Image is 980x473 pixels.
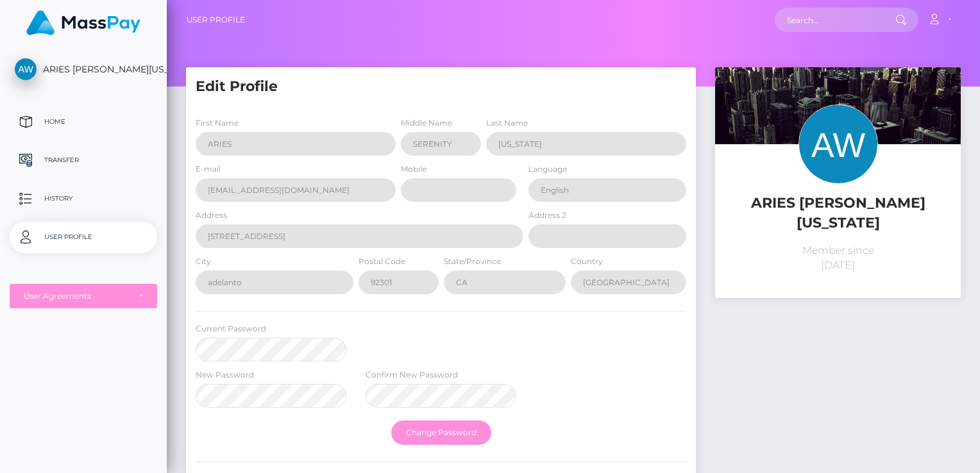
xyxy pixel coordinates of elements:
[196,210,227,221] label: Address
[196,369,254,381] label: New Password
[486,117,528,129] label: Last Name
[10,183,157,215] a: History
[196,163,221,175] label: E-mail
[366,369,458,381] label: Confirm New Password
[444,256,501,267] label: State/Province
[401,117,452,129] label: Middle Name
[10,284,157,308] button: User Agreements
[10,221,157,253] a: User Profile
[775,8,895,32] input: Search...
[725,194,951,233] h5: ARIES [PERSON_NAME][US_STATE]
[528,210,566,221] label: Address 2
[528,163,567,175] label: Language
[196,77,686,97] h5: Edit Profile
[391,420,491,445] button: Change Password
[15,151,152,170] p: Transfer
[725,243,951,274] p: Member since [DATE]
[26,10,140,35] img: MassPay
[10,106,157,138] a: Home
[10,144,157,176] a: Transfer
[571,256,603,267] label: Country
[715,67,961,231] img: ...
[196,256,211,267] label: City
[196,117,239,129] label: First Name
[10,63,157,75] span: ARIES [PERSON_NAME][US_STATE]
[15,112,152,131] p: Home
[15,228,152,247] p: User Profile
[196,323,266,335] label: Current Password
[187,6,245,33] a: User Profile
[15,189,152,208] p: History
[359,256,405,267] label: Postal Code
[24,291,129,301] div: User Agreements
[401,163,427,175] label: Mobile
